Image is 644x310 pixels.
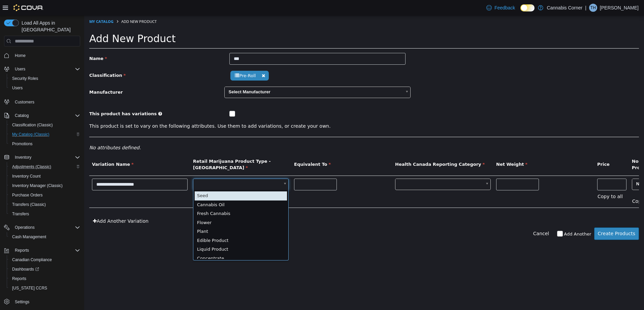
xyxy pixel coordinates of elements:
[7,130,83,139] button: My Catalog (Classic)
[7,209,83,219] button: Transfers
[494,4,515,11] span: Feedback
[9,210,32,218] a: Transfers
[110,239,203,248] div: Concentrate
[12,192,43,198] span: Purchase Orders
[590,4,596,12] span: TH
[7,255,83,265] button: Canadian Compliance
[15,66,25,72] span: Users
[12,223,80,231] span: Operations
[12,285,47,291] span: [US_STATE] CCRS
[1,111,83,120] button: Catalog
[12,223,37,231] button: Operations
[9,233,49,241] a: Cash Management
[9,200,49,209] a: Transfers (Classic)
[12,153,80,161] span: Inventory
[12,174,41,179] span: Inventory Count
[7,74,83,83] button: Security Roles
[12,211,29,217] span: Transfers
[110,203,203,212] div: Flower
[15,113,29,118] span: Catalog
[110,194,203,203] div: Fresh Cannabis
[9,163,54,171] a: Adjustments (Classic)
[12,298,80,306] span: Settings
[9,121,80,129] span: Classification (Classic)
[9,275,29,283] a: Reports
[12,153,34,161] button: Inventory
[1,297,83,307] button: Settings
[7,172,83,181] button: Inventory Count
[9,84,25,92] a: Users
[9,256,80,264] span: Canadian Compliance
[600,4,639,12] p: [PERSON_NAME]
[7,181,83,190] button: Inventory Manager (Classic)
[12,97,80,106] span: Customers
[15,225,35,230] span: Operations
[484,1,518,14] a: Feedback
[9,130,52,138] a: My Catalog (Classic)
[1,64,83,74] button: Users
[585,4,586,12] p: |
[9,256,55,264] a: Canadian Compliance
[1,223,83,232] button: Operations
[12,112,80,120] span: Catalog
[7,200,83,209] button: Transfers (Classic)
[9,172,80,180] span: Inventory Count
[9,163,80,171] span: Adjustments (Classic)
[9,191,80,199] span: Purchase Orders
[12,183,63,188] span: Inventory Manager (Classic)
[12,112,31,120] button: Catalog
[110,212,203,221] div: Plant
[12,298,32,306] a: Settings
[12,85,23,91] span: Users
[7,162,83,172] button: Adjustments (Classic)
[1,51,83,60] button: Home
[12,98,37,106] a: Customers
[9,182,80,190] span: Inventory Manager (Classic)
[9,130,80,138] span: My Catalog (Classic)
[12,164,51,169] span: Adjustments (Classic)
[1,246,83,255] button: Reports
[7,232,83,242] button: Cash Management
[12,202,46,207] span: Transfers (Classic)
[589,4,597,12] div: Tania Hines
[9,200,80,209] span: Transfers (Classic)
[9,74,80,83] span: Security Roles
[9,233,80,241] span: Cash Management
[7,274,83,283] button: Reports
[9,84,80,92] span: Users
[7,139,83,149] button: Promotions
[12,76,38,81] span: Security Roles
[12,65,28,73] button: Users
[110,185,203,194] div: Cannabis Oil
[520,4,535,11] input: Dark Mode
[9,284,50,292] a: [US_STATE] CCRS
[9,172,43,180] a: Inventory Count
[12,276,26,281] span: Reports
[9,191,45,199] a: Purchase Orders
[9,121,56,129] a: Classification (Classic)
[15,248,29,253] span: Reports
[9,140,80,148] span: Promotions
[12,257,52,262] span: Canadian Compliance
[12,246,32,254] button: Reports
[12,132,50,137] span: My Catalog (Classic)
[12,52,28,60] a: Home
[13,4,43,11] img: Cova
[15,299,29,305] span: Settings
[7,190,83,200] button: Purchase Orders
[12,51,80,60] span: Home
[7,283,83,293] button: [US_STATE] CCRS
[12,267,39,272] span: Dashboards
[9,265,42,273] a: Dashboards
[9,275,80,283] span: Reports
[9,140,35,148] a: Promotions
[12,246,80,254] span: Reports
[7,120,83,130] button: Classification (Classic)
[12,141,33,147] span: Promotions
[15,53,26,58] span: Home
[7,83,83,93] button: Users
[1,97,83,106] button: Customers
[9,182,65,190] a: Inventory Manager (Classic)
[9,210,80,218] span: Transfers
